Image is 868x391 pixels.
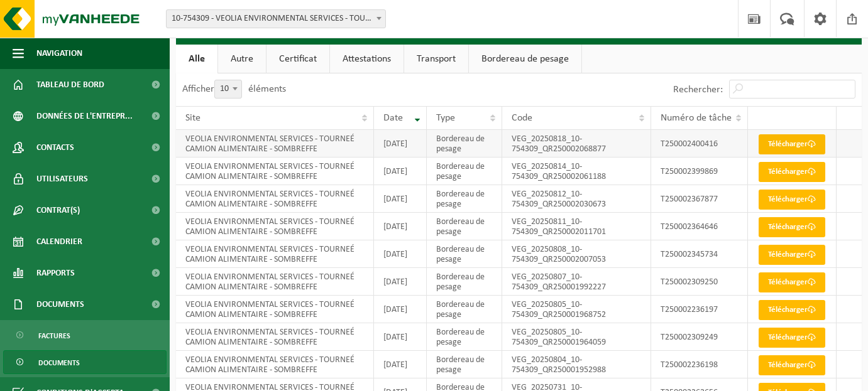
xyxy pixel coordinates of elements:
td: Bordereau de pesage [427,323,502,351]
td: VEG_20250814_10-754309_QR250002061188 [502,158,651,185]
span: 10-754309 - VEOLIA ENVIRONMENTAL SERVICES - TOURNEÉ CAMION ALIMENTAIRE - 5140 SOMBREFFE, RUE DE L... [167,10,385,28]
td: Bordereau de pesage [427,130,502,158]
span: Contrat(s) [36,195,80,226]
td: VEOLIA ENVIRONMENTAL SERVICES - TOURNEÉ CAMION ALIMENTAIRE - SOMBREFFE [176,185,374,213]
span: Navigation [36,38,82,69]
a: Bordereau de pesage [469,45,581,73]
span: Site [185,113,201,123]
td: [DATE] [374,185,427,213]
td: [DATE] [374,296,427,323]
span: Code [512,113,532,123]
td: T250002309250 [651,268,748,296]
a: Télécharger [759,190,825,210]
td: VEG_20250808_10-754309_QR250002007053 [502,240,651,268]
td: Bordereau de pesage [427,296,502,323]
a: Transport [404,45,468,73]
td: Bordereau de pesage [427,268,502,296]
span: Documents [38,351,80,375]
td: VEG_20250805_10-754309_QR250001968752 [502,296,651,323]
td: VEOLIA ENVIRONMENTAL SERVICES - TOURNEÉ CAMION ALIMENTAIRE - SOMBREFFE [176,268,374,296]
span: Rapports [36,257,75,289]
td: Bordereau de pesage [427,240,502,268]
span: 10 [215,80,241,98]
td: VEOLIA ENVIRONMENTAL SERVICES - TOURNEÉ CAMION ALIMENTAIRE - SOMBREFFE [176,351,374,378]
td: [DATE] [374,268,427,296]
span: Tableau de bord [36,69,104,100]
td: VEOLIA ENVIRONMENTAL SERVICES - TOURNEÉ CAMION ALIMENTAIRE - SOMBREFFE [176,323,374,351]
label: Afficher éléments [182,84,286,94]
td: T250002345734 [651,240,748,268]
a: Autre [218,45,266,73]
span: 10-754309 - VEOLIA ENVIRONMENTAL SERVICES - TOURNEÉ CAMION ALIMENTAIRE - 5140 SOMBREFFE, RUE DE L... [166,9,386,28]
td: VEOLIA ENVIRONMENTAL SERVICES - TOURNEÉ CAMION ALIMENTAIRE - SOMBREFFE [176,213,374,240]
a: Télécharger [759,217,825,237]
td: [DATE] [374,323,427,351]
a: Documents [3,350,167,374]
a: Télécharger [759,134,825,154]
a: Télécharger [759,272,825,292]
a: Télécharger [759,355,825,375]
span: Numéro de tâche [661,113,732,123]
td: VEOLIA ENVIRONMENTAL SERVICES - TOURNEÉ CAMION ALIMENTAIRE - SOMBREFFE [176,158,374,185]
span: Type [436,113,455,123]
td: T250002309249 [651,323,748,351]
a: Télécharger [759,328,825,348]
td: T250002364646 [651,213,748,240]
td: T250002367877 [651,185,748,213]
span: Données de l'entrepr... [36,100,133,132]
span: Utilisateurs [36,163,88,195]
span: Contacts [36,132,74,163]
td: VEOLIA ENVIRONMENTAL SERVICES - TOURNEÉ CAMION ALIMENTAIRE - SOMBREFFE [176,296,374,323]
td: [DATE] [374,213,427,240]
td: Bordereau de pesage [427,351,502,378]
td: VEG_20250812_10-754309_QR250002030673 [502,185,651,213]
td: VEG_20250805_10-754309_QR250001964059 [502,323,651,351]
a: Télécharger [759,245,825,265]
td: T250002399869 [651,158,748,185]
td: T250002400416 [651,130,748,158]
span: Date [383,113,403,123]
span: Documents [36,289,84,320]
td: T250002236197 [651,296,748,323]
td: [DATE] [374,158,427,185]
td: VEG_20250811_10-754309_QR250002011701 [502,213,651,240]
td: Bordereau de pesage [427,213,502,240]
span: 10 [214,80,242,99]
a: Télécharger [759,300,825,320]
td: VEG_20250804_10-754309_QR250001952988 [502,351,651,378]
a: Alle [176,45,217,73]
td: VEG_20250818_10-754309_QR250002068877 [502,130,651,158]
td: [DATE] [374,240,427,268]
a: Certificat [266,45,329,73]
a: Factures [3,323,167,347]
td: [DATE] [374,351,427,378]
a: Télécharger [759,162,825,182]
span: Factures [38,324,70,348]
td: [DATE] [374,130,427,158]
td: VEG_20250807_10-754309_QR250001992227 [502,268,651,296]
td: VEOLIA ENVIRONMENTAL SERVICES - TOURNEÉ CAMION ALIMENTAIRE - SOMBREFFE [176,130,374,158]
td: T250002236198 [651,351,748,378]
td: VEOLIA ENVIRONMENTAL SERVICES - TOURNEÉ CAMION ALIMENTAIRE - SOMBREFFE [176,240,374,268]
a: Attestations [330,45,404,73]
span: Calendrier [36,226,82,257]
td: Bordereau de pesage [427,158,502,185]
label: Rechercher: [673,85,723,95]
td: Bordereau de pesage [427,185,502,213]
